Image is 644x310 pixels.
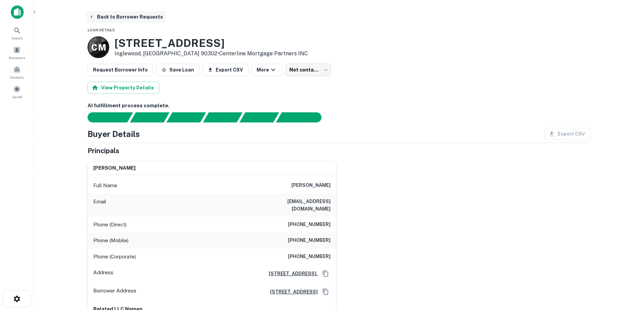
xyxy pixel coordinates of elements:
h4: Buyer Details [88,128,140,140]
button: Copy Address [320,269,331,279]
a: [STREET_ADDRESS] [265,288,318,295]
span: Contacts [10,75,24,80]
h6: AI fulfillment process complete. [88,102,591,110]
button: Export CSV [202,64,248,76]
a: Centerline Mortgage Partners INC [219,50,308,57]
span: Search [11,35,23,41]
button: Save Loan [156,64,199,76]
p: Address [93,269,113,279]
h6: [EMAIL_ADDRESS][DOMAIN_NAME] [249,198,331,213]
h6: [PHONE_NUMBER] [288,236,331,245]
button: Back to Borrower Requests [86,11,166,23]
div: Your request is received and processing... [130,112,169,122]
p: Phone (Mobile) [93,236,128,245]
button: Copy Address [320,287,331,297]
iframe: Chat Widget [610,256,644,288]
div: Principals found, still searching for contact information. This may take time... [239,112,279,122]
h6: [PERSON_NAME] [93,164,136,172]
a: Saved [2,83,32,101]
h6: [PERSON_NAME] [291,181,331,190]
button: Request Borrower Info [88,64,153,76]
p: Inglewood, [GEOGRAPHIC_DATA] 90302 • [115,50,308,58]
h5: Principals [88,146,119,156]
a: C M [88,36,109,58]
img: capitalize-icon.png [11,5,24,19]
a: [STREET_ADDRESS], [263,270,318,277]
h3: [STREET_ADDRESS] [115,37,308,50]
a: Search [2,24,32,42]
div: Not contacted [285,63,331,76]
div: Principals found, AI now looking for contact information... [203,112,242,122]
p: C M [91,41,105,54]
a: Borrowers [2,44,32,62]
p: Phone (Corporate) [93,253,136,261]
span: Borrowers [9,55,25,60]
button: View Property Details [88,82,159,94]
div: Sending borrower request to AI... [79,112,130,122]
button: More [251,64,283,76]
div: AI fulfillment process complete. [276,112,330,122]
p: Phone (Direct) [93,221,126,229]
span: Saved [12,94,22,100]
h6: [PHONE_NUMBER] [288,253,331,261]
div: Documents found, AI parsing details... [166,112,206,122]
p: Email [93,198,106,213]
p: Full Name [93,181,117,190]
h6: [PHONE_NUMBER] [288,221,331,229]
span: Loan Details [88,28,115,32]
a: Contacts [2,63,32,81]
p: Borrower Address [93,287,136,297]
